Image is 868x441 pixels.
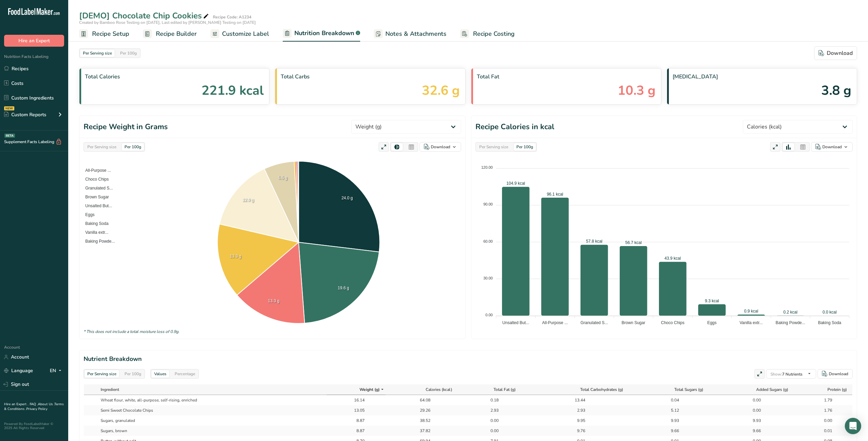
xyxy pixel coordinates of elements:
div: NEW [4,106,14,110]
span: Weight (g) [359,386,380,393]
a: FAQ . [30,402,38,407]
span: Protein (g) [827,386,847,393]
div: 38.52 [413,417,430,424]
span: 32.6 g [422,81,460,100]
span: Created by Bamboo Rose Testing on [DATE], Last edited by [PERSON_NAME] Testing on [DATE] [79,20,256,25]
span: 7 Nutrients [770,371,803,377]
tspan: 0.00 [485,313,492,317]
div: 2.93 [568,407,585,413]
tspan: 30.00 [483,276,493,280]
span: Recipe Costing [473,29,515,39]
h1: Recipe Weight in Grams [84,121,168,133]
span: Baking Soda [80,221,108,226]
a: Recipe Setup [79,26,129,42]
div: 0.00 [744,397,761,403]
button: Hire an Expert [4,35,64,47]
a: Privacy Policy [26,407,47,411]
div: 9.93 [744,417,761,424]
div: 9.66 [744,428,761,434]
span: Calories (kcal) [426,386,452,393]
span: Customize Label [222,29,269,39]
span: 221.9 kcal [202,81,264,100]
span: Total Fat [477,73,656,81]
tspan: Eggs [707,320,717,325]
span: 10.3 g [618,81,656,100]
span: Vanilla extr... [80,230,108,235]
div: EN [50,367,64,375]
span: [MEDICAL_DATA] [673,73,851,81]
div: 0.00 [815,417,832,424]
span: Choco Chips [80,177,109,182]
span: Total Carbohydrates (g) [580,386,623,393]
span: Recipe Setup [92,29,129,39]
a: Recipe Builder [143,26,197,42]
div: Per 100g [117,49,139,57]
div: Values [151,370,169,378]
td: Sugars, granulated [98,415,327,426]
div: 16.14 [348,397,365,403]
a: Notes & Attachments [374,26,446,42]
div: 13.05 [348,407,365,413]
span: Total Sugars (g) [674,386,703,393]
span: Eggs [80,212,94,217]
span: Unsalted But... [80,203,112,208]
div: Per Serving size [80,49,115,57]
div: 0.00 [482,417,499,424]
tspan: Granulated S... [580,320,608,325]
div: Percentage [172,370,198,378]
tspan: Brown Sugar [622,320,645,325]
td: Sugars, brown [98,426,327,436]
h2: Nutrient Breakdown [84,354,853,364]
div: 1.79 [815,397,832,403]
div: 9.95 [568,417,585,424]
div: Per 100g [514,143,536,151]
span: Baking Powde... [80,239,115,244]
tspan: Baking Soda [818,320,841,325]
div: 29.26 [413,407,430,413]
tspan: 120.00 [481,165,493,169]
td: Semi Sweet Chocolate Chips [98,405,327,415]
tspan: Vanilla extr... [739,320,763,325]
span: Total Fat (g) [494,386,516,393]
tspan: Choco Chips [661,320,685,325]
div: 2.93 [482,407,499,413]
tspan: 60.00 [483,239,493,243]
div: Open Intercom Messenger [845,418,861,434]
div: * This does not include a total moisture loss of 0.9g. [84,329,461,335]
div: Download [431,144,450,150]
button: Download [811,142,853,152]
span: Show: [770,371,782,377]
tspan: Baking Powde... [776,320,805,325]
span: Notes & Attachments [385,29,446,39]
div: [DEMO] Chocolate Chip Cookies [79,10,210,22]
div: 9.93 [662,417,679,424]
tspan: Unsalted But... [502,320,529,325]
h1: Recipe Calories in kcal [475,121,554,133]
span: Total Calories [85,73,264,81]
div: 1.76 [815,407,832,413]
span: Added Sugars (g) [756,386,788,393]
a: Terms & Conditions . [4,402,64,411]
button: Download [814,46,857,60]
span: 3.8 g [821,81,851,100]
div: Recipe Code: A1234 [213,14,251,20]
a: About Us . [38,402,54,407]
span: Total Carbs [281,73,459,81]
span: Recipe Builder [156,29,197,39]
tspan: 90.00 [483,202,493,206]
div: 0.01 [815,428,832,434]
div: Per Serving size [85,143,119,151]
div: 9.76 [568,428,585,434]
button: Download [420,142,461,152]
span: All-Purpose ... [80,168,111,173]
div: Per 100g [122,370,144,378]
td: Wheat flour, white, all-purpose, self-rising, enriched [98,395,327,405]
div: 64.08 [413,397,430,403]
div: 9.66 [662,428,679,434]
span: Brown Sugar [80,195,109,199]
div: 0.18 [482,397,499,403]
div: Download [819,49,853,57]
span: Granulated S... [80,186,113,191]
a: Language [4,365,33,377]
a: Nutrition Breakdown [283,26,360,42]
